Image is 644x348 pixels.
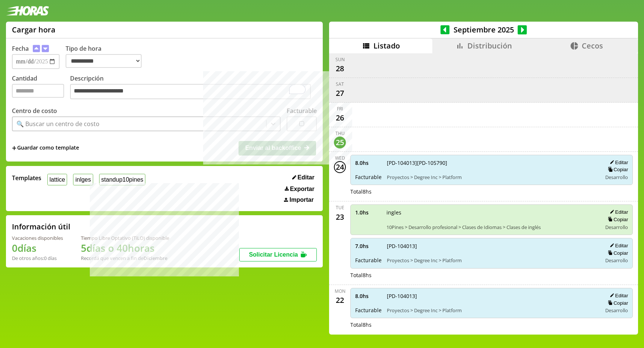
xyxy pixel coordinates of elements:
span: Proyectos > Degree Inc > Platform [387,257,597,264]
div: Mon [335,288,345,294]
label: Tipo de hora [66,44,148,69]
span: + [12,144,16,152]
button: Copiar [606,216,628,223]
span: Desarrollo [605,224,628,231]
label: Cantidad [12,74,70,101]
button: Copiar [606,166,628,173]
span: Solicitar Licencia [249,251,298,258]
div: 25 [334,137,346,148]
div: scrollable content [329,53,638,334]
span: Proyectos > Degree Inc > Platform [387,307,597,314]
span: [PD-104013] [387,292,597,300]
span: ingles [386,209,597,216]
span: Facturable [355,257,382,264]
div: 26 [334,112,346,124]
span: Templates [12,174,41,182]
span: 7.0 hs [355,242,382,250]
label: Descripción [70,74,317,101]
span: Desarrollo [605,257,628,264]
div: 🔍 Buscar un centro de costo [16,120,100,128]
div: Fri [337,106,343,112]
h2: Información útil [12,222,70,232]
span: Septiembre 2025 [449,25,518,35]
h1: 5 días o 40 horas [81,241,169,255]
button: Copiar [606,250,628,256]
select: Tipo de hora [66,54,142,68]
img: logotipo [6,6,49,16]
div: Recordá que vencen a fin de [81,255,169,261]
span: 8.0 hs [355,292,382,300]
span: Editar [297,174,314,181]
button: Editar [290,174,317,181]
div: Sat [336,81,344,87]
div: Total 8 hs [350,188,633,195]
button: Copiar [606,300,628,306]
div: 28 [334,63,346,75]
button: inlges [73,174,93,185]
span: [PD-104013][PD-105790] [387,159,597,166]
button: Editar [607,209,628,215]
span: 8.0 hs [355,159,382,166]
div: Wed [335,155,345,161]
button: lattice [47,174,67,185]
span: 1.0 hs [355,209,381,216]
span: Cecos [582,41,603,51]
span: Facturable [355,173,382,181]
h1: 0 días [12,241,63,255]
button: Exportar [282,185,317,193]
button: Editar [607,159,628,166]
input: Cantidad [12,84,64,98]
button: Editar [607,292,628,299]
button: standup10pines [99,174,146,185]
div: 22 [334,294,346,306]
h1: Cargar hora [12,25,56,35]
button: Editar [607,242,628,249]
div: 24 [334,161,346,173]
textarea: To enrich screen reader interactions, please activate Accessibility in Grammarly extension settings [70,84,311,100]
div: Total 8 hs [350,272,633,279]
span: Exportar [290,186,315,192]
span: Facturable [355,307,382,314]
span: Distribución [467,41,512,51]
b: Diciembre [143,255,167,261]
div: De otros años: 0 días [12,255,63,261]
span: Desarrollo [605,307,628,314]
span: Listado [373,41,400,51]
span: Desarrollo [605,174,628,181]
div: 27 [334,87,346,99]
span: +Guardar como template [12,144,79,152]
div: Tue [336,204,344,211]
span: [PD-104013] [387,242,597,250]
button: Solicitar Licencia [239,248,317,261]
div: Tiempo Libre Optativo (TiLO) disponible [81,235,169,241]
label: Fecha [12,44,29,53]
div: 23 [334,211,346,223]
span: 10Pines > Desarrollo profesional > Clases de Idiomas > Clases de inglés [386,224,597,231]
span: Importar [290,197,314,203]
div: Total 8 hs [350,321,633,328]
label: Facturable [287,107,317,115]
label: Centro de costo [12,107,57,115]
div: Vacaciones disponibles [12,235,63,241]
div: Thu [335,130,345,137]
span: Proyectos > Degree Inc > Platform [387,174,597,181]
div: Sun [335,56,345,63]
